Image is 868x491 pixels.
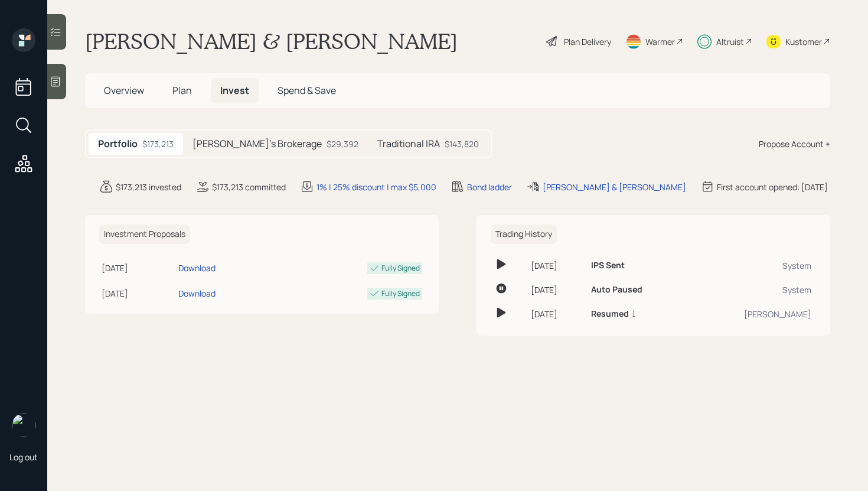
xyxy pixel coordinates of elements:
div: System [693,259,811,272]
div: Altruist [716,35,744,48]
h5: Traditional IRA [377,138,440,149]
div: [DATE] [102,262,174,274]
div: Plan Delivery [564,35,611,48]
div: Log out [9,451,38,463]
h6: Auto Paused [591,285,642,295]
div: Download [178,262,216,274]
div: 1% | 25% discount | max $5,000 [316,181,436,193]
h6: Trading History [491,225,557,244]
div: $29,392 [327,138,358,150]
h1: [PERSON_NAME] & [PERSON_NAME] [85,28,458,54]
div: [DATE] [531,259,582,272]
div: [DATE] [531,284,582,296]
div: $173,213 committed [212,181,286,193]
div: [PERSON_NAME] [693,308,811,320]
span: Overview [104,84,144,97]
div: Propose Account + [759,138,830,150]
div: [DATE] [102,287,174,300]
div: $173,213 invested [116,181,181,193]
span: Spend & Save [278,84,336,97]
h6: IPS Sent [591,261,625,271]
img: retirable_logo.png [12,414,35,437]
div: System [693,284,811,296]
div: $173,213 [142,138,174,150]
h5: [PERSON_NAME]'s Brokerage [192,138,322,149]
h6: Investment Proposals [99,225,190,244]
div: First account opened: [DATE] [717,181,828,193]
span: Invest [220,84,249,97]
div: Kustomer [785,35,822,48]
div: [DATE] [531,308,582,320]
div: Download [178,287,216,300]
h6: Resumed [591,309,629,319]
div: [PERSON_NAME] & [PERSON_NAME] [543,181,686,193]
div: $143,820 [445,138,479,150]
div: Fully Signed [381,288,420,299]
h5: Portfolio [98,138,138,149]
span: Plan [172,84,192,97]
div: Fully Signed [381,263,420,274]
div: Warmer [645,35,675,48]
div: Bond ladder [467,181,512,193]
